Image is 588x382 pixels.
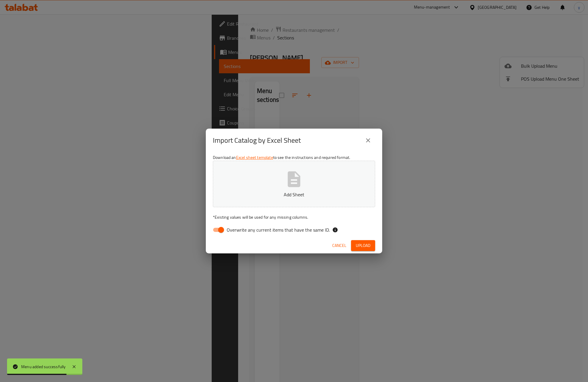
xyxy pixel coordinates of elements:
div: Menu added successfully [21,363,66,370]
span: Overwrite any current items that have the same ID. [227,226,330,233]
h2: Import Catalog by Excel Sheet [213,136,301,145]
a: Excel sheet template [236,154,273,161]
p: Existing values will be used for any missing columns. [213,214,375,220]
button: Upload [351,240,375,251]
span: Upload [356,242,370,249]
button: close [361,133,375,147]
button: Add Sheet [213,161,375,207]
button: Cancel [330,240,349,251]
span: Cancel [332,242,346,249]
div: Download an to see the instructions and required format. [206,152,382,237]
svg: If the overwrite option isn't selected, then the items that match an existing ID will be ignored ... [332,227,338,233]
p: Add Sheet [222,191,366,198]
